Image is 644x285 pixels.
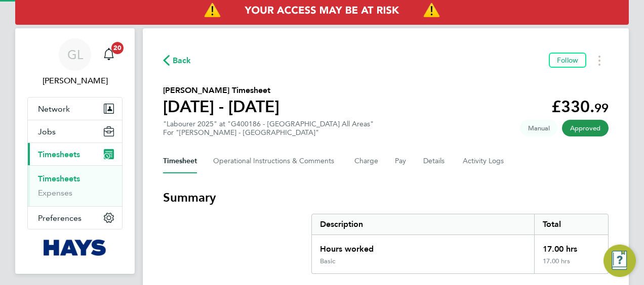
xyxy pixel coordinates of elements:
[163,97,279,117] h1: [DATE] - [DATE]
[44,240,107,256] img: hays-logo-retina.png
[534,214,608,234] div: Total
[99,38,119,71] a: 20
[15,28,135,274] nav: Main navigation
[590,53,609,68] button: Timesheets Menu
[213,149,338,173] button: Operational Instructions & Comments
[38,174,80,183] a: Timesheets
[163,128,374,137] div: For "[PERSON_NAME] - [GEOGRAPHIC_DATA]"
[111,42,124,54] span: 20
[163,54,191,67] button: Back
[163,149,197,173] button: Timesheet
[163,189,609,206] h3: Summary
[38,213,82,223] span: Preferences
[603,245,636,277] button: Engage Resource Center
[311,214,609,274] div: Summary
[38,150,80,159] span: Timesheets
[551,97,609,116] app-decimal: £330.
[395,149,407,173] button: Pay
[28,207,122,229] button: Preferences
[463,149,505,173] button: Activity Logs
[28,165,122,206] div: Timesheets
[534,257,608,273] div: 17.00 hrs
[534,235,608,257] div: 17.00 hrs
[173,55,191,67] span: Back
[312,214,534,234] div: Description
[67,48,83,61] span: GL
[38,104,70,114] span: Network
[354,149,379,173] button: Charge
[38,188,72,198] a: Expenses
[28,120,122,142] button: Jobs
[562,120,609,136] span: This timesheet has been approved.
[312,235,534,257] div: Hours worked
[163,120,374,137] div: "Labourer 2025" at "G400186 - [GEOGRAPHIC_DATA] All Areas"
[28,98,122,120] button: Network
[520,120,558,136] span: This timesheet was manually created.
[557,56,578,65] span: Follow
[163,84,279,97] h2: [PERSON_NAME] Timesheet
[38,127,56,136] span: Jobs
[27,38,123,87] a: GL[PERSON_NAME]
[594,101,609,115] span: 99
[27,75,123,87] span: Gemma Ladgrove
[423,149,447,173] button: Details
[320,257,335,265] div: Basic
[28,143,122,165] button: Timesheets
[27,240,123,256] a: Go to home page
[549,53,586,68] button: Follow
